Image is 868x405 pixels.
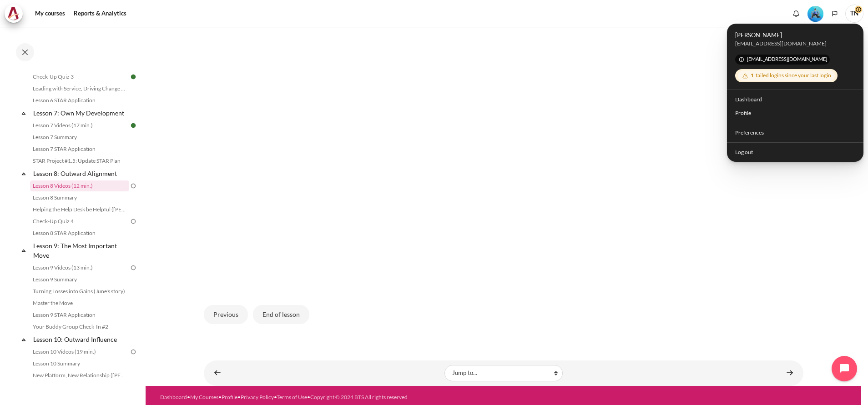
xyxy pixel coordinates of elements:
[222,394,237,400] a: Profile
[30,310,129,320] a: Lesson 9 STAR Application
[19,109,28,118] span: Collapse
[30,346,129,357] a: Lesson 10 Videos (19 min.)
[129,182,137,190] img: To do
[32,5,68,23] a: My courses
[277,394,307,400] a: Terms of Use
[735,40,856,48] div: nqtip@zuelligpharma.com
[129,217,137,225] img: To do
[730,126,861,140] a: Preferences
[30,144,129,155] a: Lesson 7 STAR Application
[845,5,863,23] span: TN
[30,120,129,131] a: Lesson 7 Videos (17 min.)
[828,7,842,20] button: Languages
[160,393,542,401] div: • • • • •
[129,348,137,356] img: To do
[30,228,129,239] a: Lesson 8 STAR Application
[751,72,754,79] span: 1
[789,7,803,20] div: Show notification window with no new notifications
[738,70,835,81] div: failed logins since your last login
[7,7,20,20] img: Architeck
[129,264,137,272] img: To do
[735,55,830,65] span: [EMAIL_ADDRESS][DOMAIN_NAME]
[30,155,129,166] a: STAR Project #1.5: Update STAR Plan
[190,394,218,400] a: My Courses
[30,358,129,369] a: Lesson 10 Summary
[32,333,129,345] a: Lesson 10: Outward Influence
[208,364,227,382] a: ◄ STAR Project #1.5: Update STAR Plan
[129,121,137,130] img: Done
[804,5,827,22] a: Level #3
[30,370,129,381] a: New Platform, New Relationship ([PERSON_NAME]'s Story)
[30,286,129,297] a: Turning Losses into Gains (June's story)
[19,246,28,255] span: Collapse
[32,107,129,119] a: Lesson 7: Own My Development
[845,5,863,23] a: User menu
[730,92,861,106] a: Dashboard
[241,394,274,400] a: Privacy Policy
[30,216,129,227] a: Check-Up Quiz 4
[735,30,856,40] span: [PERSON_NAME]
[30,132,129,143] a: Lesson 7 Summary
[730,106,861,120] a: Profile
[30,83,129,94] a: Leading with Service, Driving Change (Pucknalin's Story)
[30,274,129,285] a: Lesson 9 Summary
[30,298,129,309] a: Master the Move
[19,169,28,178] span: Collapse
[807,5,823,22] div: Level #3
[30,71,129,82] a: Check-Up Quiz 3
[30,262,129,273] a: Lesson 9 Videos (13 min.)
[310,394,408,400] a: Copyright © 2024 BTS All rights reserved
[71,5,130,23] a: Reports & Analytics
[32,240,129,261] a: Lesson 9: The Most Important Move
[730,145,861,159] a: Log out
[30,204,129,215] a: Helping the Help Desk be Helpful ([PERSON_NAME]'s Story)
[807,6,823,22] img: Level #3
[30,321,129,332] a: Your Buddy Group Check-In #2
[160,394,187,400] a: Dashboard
[30,95,129,106] a: Lesson 6 STAR Application
[5,5,27,23] a: Architeck Architeck
[781,364,799,382] a: Lesson 8 Summary ►
[727,24,863,162] div: User menu
[30,180,129,191] a: Lesson 8 Videos (12 min.)
[30,192,129,203] a: Lesson 8 Summary
[129,73,137,81] img: Done
[32,167,129,180] a: Lesson 8: Outward Alignment
[19,335,28,344] span: Collapse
